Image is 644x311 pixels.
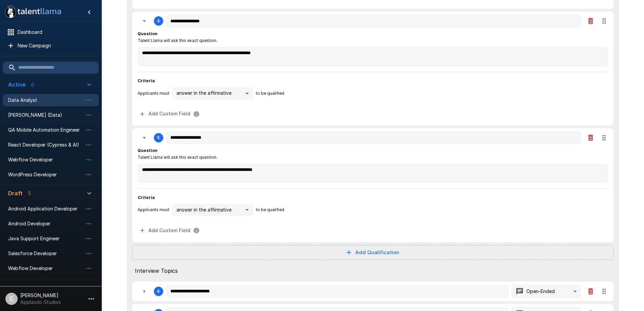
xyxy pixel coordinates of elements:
button: Add Custom Field [138,224,202,237]
span: Talent Llama will ask this exact question. [138,154,217,161]
span: to be qualified [256,90,284,97]
span: Applicants must [138,90,169,97]
button: Add Custom Field [138,108,202,120]
div: answer in the affirmative [172,204,253,217]
b: Question [138,31,158,36]
div: 6 [157,289,160,294]
span: to be qualified [256,206,284,213]
b: Question [138,148,158,153]
b: Criteria [138,195,155,200]
b: Criteria [138,78,155,83]
p: Open-Ended [526,288,555,295]
div: 6 [132,282,614,301]
div: answer in the affirmative [172,87,253,100]
div: 5 [157,135,160,140]
span: Interview Topics [135,267,611,275]
span: Custom fields allow you to automatically extract specific data from candidate responses. [138,108,202,120]
span: Talent Llama will ask this exact question. [138,37,217,44]
span: Applicants must [138,206,169,213]
div: 4 [157,19,160,23]
span: Custom fields allow you to automatically extract specific data from candidate responses. [138,224,202,237]
button: Add Qualification [132,245,614,260]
